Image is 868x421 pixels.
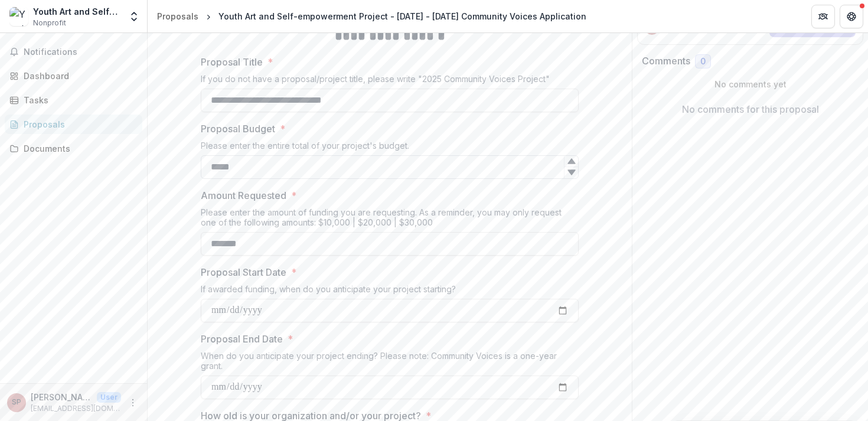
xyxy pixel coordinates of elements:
[642,78,859,90] p: No comments yet
[840,5,863,28] button: Get Help
[201,207,579,232] div: Please enter the amount of funding you are requesting. As a reminder, you may only request one of...
[152,8,591,25] nav: breadcrumb
[201,351,579,376] div: When do you anticipate your project ending? Please note: Community Voices is a one-year grant.
[201,265,286,279] p: Proposal Start Date
[31,391,92,403] p: [PERSON_NAME]
[642,56,690,67] h2: Comments
[201,332,283,346] p: Proposal End Date
[700,57,706,67] span: 0
[97,392,121,403] p: User
[682,102,819,116] p: No comments for this proposal
[9,7,28,26] img: Youth Art and Self-empowerment Project
[811,5,835,28] button: Partners
[5,66,142,86] a: Dashboard
[5,90,142,110] a: Tasks
[126,396,140,410] button: More
[33,5,121,18] div: Youth Art and Self-empowerment Project
[5,139,142,158] a: Documents
[5,115,142,134] a: Proposals
[201,74,579,89] div: If you do not have a proposal/project title, please write "2025 Community Voices Project"
[201,55,263,69] p: Proposal Title
[5,43,142,61] button: Notifications
[33,18,66,28] span: Nonprofit
[24,118,133,130] div: Proposals
[201,122,275,136] p: Proposal Budget
[24,47,138,57] span: Notifications
[24,94,133,106] div: Tasks
[201,284,579,299] div: If awarded funding, when do you anticipate your project starting?
[31,403,121,414] p: [EMAIL_ADDRESS][DOMAIN_NAME]
[201,141,579,155] div: Please enter the entire total of your project's budget.
[126,5,142,28] button: Open entity switcher
[12,399,21,406] div: Stella Plenk
[24,142,133,155] div: Documents
[152,8,203,25] a: Proposals
[201,188,286,203] p: Amount Requested
[24,70,133,82] div: Dashboard
[218,10,586,22] div: Youth Art and Self-empowerment Project - [DATE] - [DATE] Community Voices Application
[157,10,198,22] div: Proposals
